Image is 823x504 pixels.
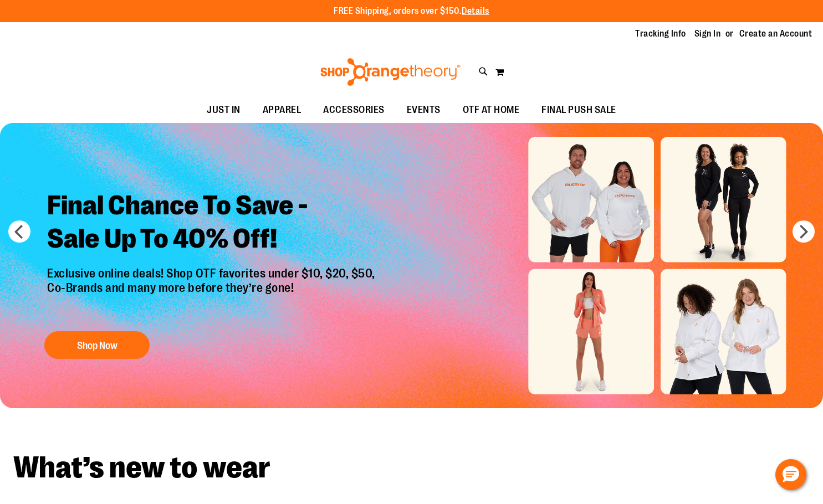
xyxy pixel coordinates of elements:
a: Create an Account [739,28,812,40]
a: Details [462,6,489,16]
h2: What’s new to wear [13,452,810,483]
span: ACCESSORIES [323,97,385,122]
button: prev [8,220,30,243]
button: Hello, have a question? Let’s chat. [775,459,806,490]
span: FINAL PUSH SALE [541,97,616,122]
a: Tracking Info [635,28,686,40]
a: APPAREL [252,97,313,123]
a: Final Chance To Save -Sale Up To 40% Off! Exclusive online deals! Shop OTF favorites under $10, $... [39,181,386,365]
a: OTF AT HOME [452,97,531,123]
button: next [793,220,815,243]
p: FREE Shipping, orders over $150. [334,5,489,18]
p: Exclusive online deals! Shop OTF favorites under $10, $20, $50, Co-Brands and many more before th... [39,266,386,321]
a: ACCESSORIES [312,97,396,123]
a: EVENTS [396,97,452,123]
h2: Final Chance To Save - Sale Up To 40% Off! [39,181,386,266]
a: JUST IN [196,97,252,123]
span: JUST IN [207,97,241,122]
a: Sign In [694,28,721,40]
img: Shop Orangetheory [319,58,462,86]
button: Shop Now [44,332,150,359]
a: FINAL PUSH SALE [530,97,627,123]
span: APPAREL [263,97,301,122]
span: OTF AT HOME [463,97,520,122]
span: EVENTS [407,97,441,122]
